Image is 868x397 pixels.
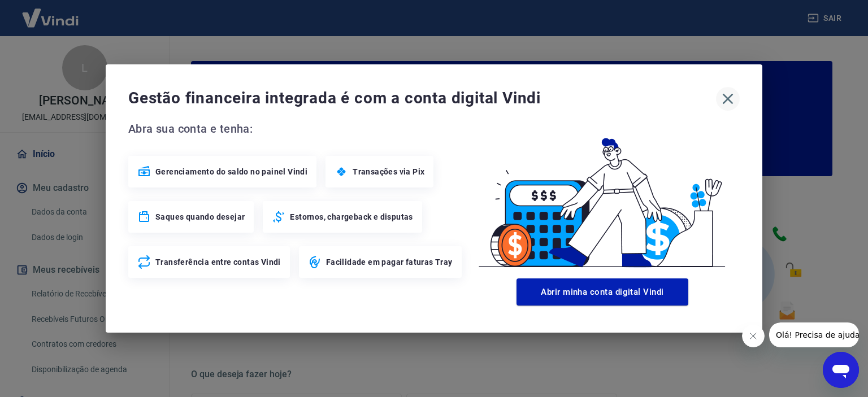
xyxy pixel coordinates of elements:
[128,87,716,110] span: Gestão financeira integrada é com a conta digital Vindi
[155,211,245,223] span: Saques quando desejar
[128,120,465,138] span: Abra sua conta e tenha:
[353,166,424,177] span: Transações via Pix
[155,166,307,177] span: Gerenciamento do saldo no painel Vindi
[290,211,413,223] span: Estornos, chargeback e disputas
[155,256,281,268] span: Transferência entre contas Vindi
[742,325,765,347] iframe: Fechar mensagem
[823,352,859,388] iframe: Botão para abrir a janela de mensagens
[769,322,859,347] iframe: Mensagem da empresa
[7,8,95,17] span: Olá! Precisa de ajuda?
[326,256,453,268] span: Facilidade em pagar faturas Tray
[465,120,740,274] img: Good Billing
[517,278,688,306] button: Abrir minha conta digital Vindi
